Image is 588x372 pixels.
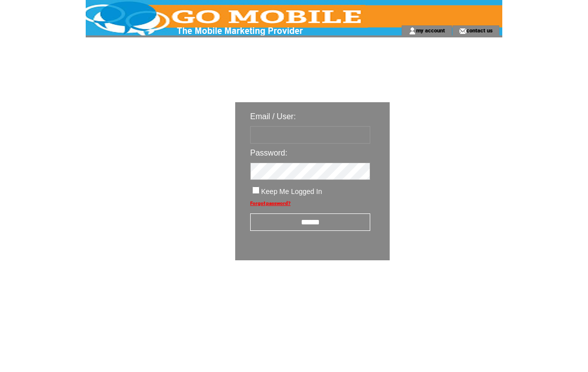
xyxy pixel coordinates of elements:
img: contact_us_icon.gif [459,27,466,35]
span: Password: [250,149,288,157]
span: Email / User: [250,112,296,121]
span: Keep Me Logged In [261,187,322,195]
img: account_icon.gif [409,27,416,35]
a: my account [416,27,445,33]
a: contact us [466,27,493,33]
img: transparent.png [419,285,468,298]
a: Forgot password? [250,200,291,206]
